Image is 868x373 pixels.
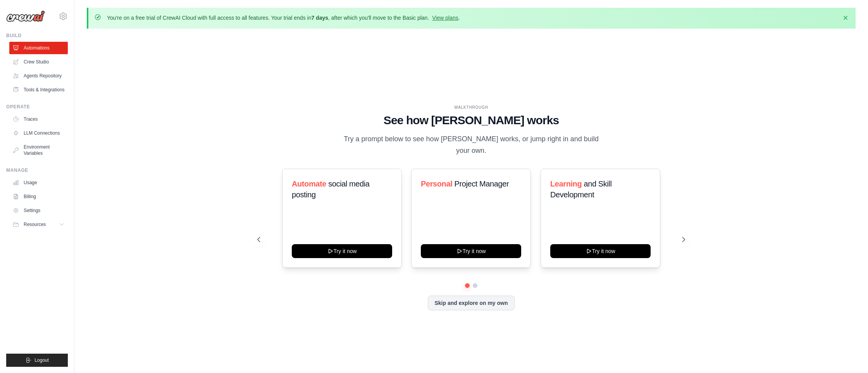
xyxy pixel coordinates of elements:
[6,354,68,367] button: Logout
[6,10,45,22] img: Logo
[341,133,601,156] p: Try a prompt below to see how [PERSON_NAME] works, or jump right in and build your own.
[257,104,685,110] div: WALKTHROUGH
[432,15,458,21] a: View plans
[292,180,326,188] span: Automate
[9,204,68,217] a: Settings
[9,176,68,189] a: Usage
[455,180,509,188] span: Project Manager
[421,180,452,188] span: Personal
[6,104,68,110] div: Operate
[9,113,68,125] a: Traces
[9,56,68,68] a: Crew Studio
[550,180,582,188] span: Learning
[421,244,521,258] button: Try it now
[257,113,685,127] h1: See how [PERSON_NAME] works
[9,190,68,203] a: Billing
[550,180,611,199] span: and Skill Development
[24,221,46,228] span: Resources
[9,84,68,96] a: Tools & Integrations
[9,141,68,159] a: Environment Variables
[9,70,68,82] a: Agents Repository
[311,15,328,21] strong: 7 days
[9,127,68,139] a: LLM Connections
[34,357,49,363] span: Logout
[9,42,68,54] a: Automations
[6,33,68,39] div: Build
[428,296,514,310] button: Skip and explore on my own
[6,167,68,173] div: Manage
[292,244,392,258] button: Try it now
[107,14,460,22] p: You're on a free trial of CrewAI Cloud with full access to all features. Your trial ends in , aft...
[292,180,370,199] span: social media posting
[550,244,651,258] button: Try it now
[9,218,68,231] button: Resources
